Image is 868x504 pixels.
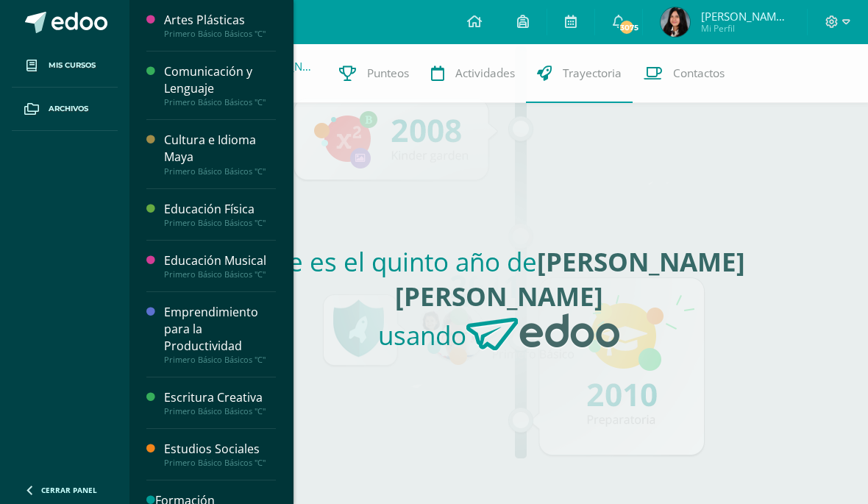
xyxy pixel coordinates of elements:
[164,441,276,468] a: Estudios SocialesPrimero Básico Básicos "C"
[661,7,690,37] img: 51dcc73665ad43212275ab38c2c5dee3.png
[164,304,276,365] a: Emprendimiento para la ProductividadPrimero Básico Básicos "C"
[395,244,745,313] strong: [PERSON_NAME] [PERSON_NAME]
[49,103,88,115] span: Archivos
[164,12,276,39] a: Artes PlásticasPrimero Básico Básicos "C"
[367,65,409,81] span: Punteos
[164,132,276,176] a: Cultura e Idioma MayaPrimero Básico Básicos "C"
[164,63,276,97] div: Comunicación y Lenguaje
[12,88,118,131] a: Archivos
[164,458,276,468] div: Primero Básico Básicos "C"
[633,44,736,103] a: Contactos
[619,19,635,35] span: 3075
[164,252,276,269] div: Educación Musical
[164,201,276,228] a: Educación FísicaPrimero Básico Básicos "C"
[164,29,276,39] div: Primero Básico Básicos "C"
[164,132,276,166] div: Cultura e Idioma Maya
[455,65,515,81] span: Actividades
[49,60,96,71] span: Mis cursos
[164,406,276,416] div: Primero Básico Básicos "C"
[466,313,619,352] img: Edoo
[701,22,789,35] span: Mi Perfil
[526,44,633,103] a: Trayectoria
[164,201,276,218] div: Educación Física
[164,12,276,29] div: Artes Plásticas
[328,44,420,103] a: Punteos
[164,269,276,280] div: Primero Básico Básicos "C"
[420,44,526,103] a: Actividades
[164,252,276,280] a: Educación MusicalPrimero Básico Básicos "C"
[164,97,276,107] div: Primero Básico Básicos "C"
[164,389,276,406] div: Escritura Creativa
[164,441,276,458] div: Estudios Sociales
[166,244,832,363] h2: Este es el quinto año de usando
[164,166,276,177] div: Primero Básico Básicos "C"
[164,389,276,416] a: Escritura CreativaPrimero Básico Básicos "C"
[164,304,276,355] div: Emprendimiento para la Productividad
[563,65,622,81] span: Trayectoria
[164,63,276,107] a: Comunicación y LenguajePrimero Básico Básicos "C"
[41,485,97,495] span: Cerrar panel
[673,65,725,81] span: Contactos
[164,218,276,228] div: Primero Básico Básicos "C"
[701,9,789,24] span: [PERSON_NAME] [PERSON_NAME]
[12,44,118,88] a: Mis cursos
[164,355,276,365] div: Primero Básico Básicos "C"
